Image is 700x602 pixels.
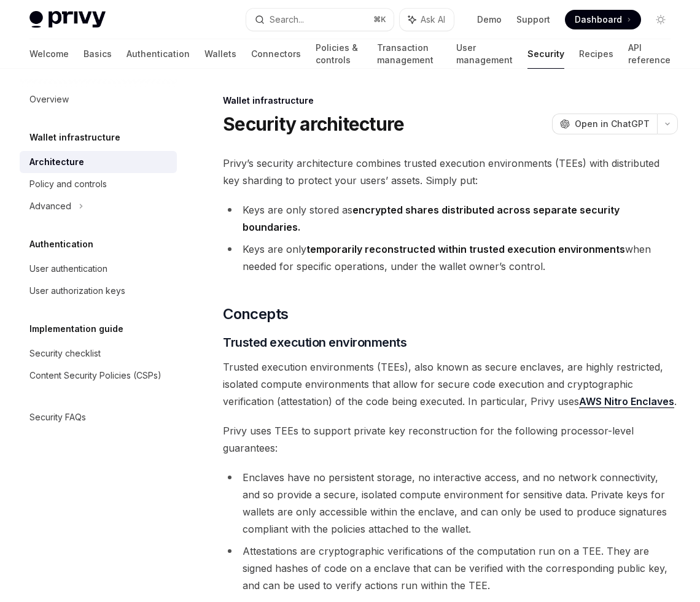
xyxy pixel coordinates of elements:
[223,113,404,135] h1: Security architecture
[223,358,678,410] span: Trusted execution environments (TEEs), also known as secure enclaves, are highly restricted, isol...
[246,9,393,31] button: Search...⌘K
[204,39,236,69] a: Wallets
[223,241,678,275] li: Keys are only when needed for specific operations, under the wallet owner’s control.
[628,39,671,69] a: API reference
[565,10,641,29] a: Dashboard
[243,204,620,233] strong: encrypted shares distributed across separate security boundaries.
[20,342,177,365] a: Security checklist
[126,39,190,69] a: Authentication
[29,11,106,28] img: light logo
[421,14,445,26] span: Ask AI
[223,304,288,324] span: Concepts
[84,39,112,69] a: Basics
[29,237,93,252] h5: Authentication
[223,334,406,351] span: Trusted execution environments
[516,14,550,26] a: Support
[223,422,678,457] span: Privy uses TEEs to support private key reconstruction for the following processor-level guarantees:
[373,15,386,25] span: ⌘ K
[29,92,69,107] div: Overview
[20,365,177,387] a: Content Security Policies (CSPs)
[20,258,177,280] a: User authentication
[527,39,564,69] a: Security
[20,88,177,110] a: Overview
[29,130,120,145] h5: Wallet infrastructure
[456,39,513,69] a: User management
[306,243,625,255] strong: temporarily reconstructed within trusted execution environments
[20,280,177,302] a: User authorization keys
[29,368,161,383] div: Content Security Policies (CSPs)
[651,10,671,29] button: Toggle dark mode
[29,39,69,69] a: Welcome
[579,395,674,408] a: AWS Nitro Enclaves
[20,406,177,428] a: Security FAQs
[20,173,177,195] a: Policy and controls
[29,155,84,169] div: Architecture
[223,95,678,107] div: Wallet infrastructure
[20,151,177,173] a: Architecture
[552,114,657,134] button: Open in ChatGPT
[251,39,301,69] a: Connectors
[316,39,362,69] a: Policies & controls
[29,410,86,425] div: Security FAQs
[575,14,622,26] span: Dashboard
[29,177,107,191] div: Policy and controls
[29,261,107,276] div: User authentication
[400,9,454,31] button: Ask AI
[223,155,678,189] span: Privy’s security architecture combines trusted execution environments (TEEs) with distributed key...
[270,12,304,27] div: Search...
[223,201,678,236] li: Keys are only stored as
[477,14,502,26] a: Demo
[29,346,101,361] div: Security checklist
[575,118,650,130] span: Open in ChatGPT
[223,542,678,594] li: Attestations are cryptographic verifications of the computation run on a TEE. They are signed has...
[29,322,123,336] h5: Implementation guide
[29,199,71,214] div: Advanced
[377,39,441,69] a: Transaction management
[223,469,678,538] li: Enclaves have no persistent storage, no interactive access, and no network connectivity, and so p...
[579,39,613,69] a: Recipes
[29,284,125,298] div: User authorization keys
